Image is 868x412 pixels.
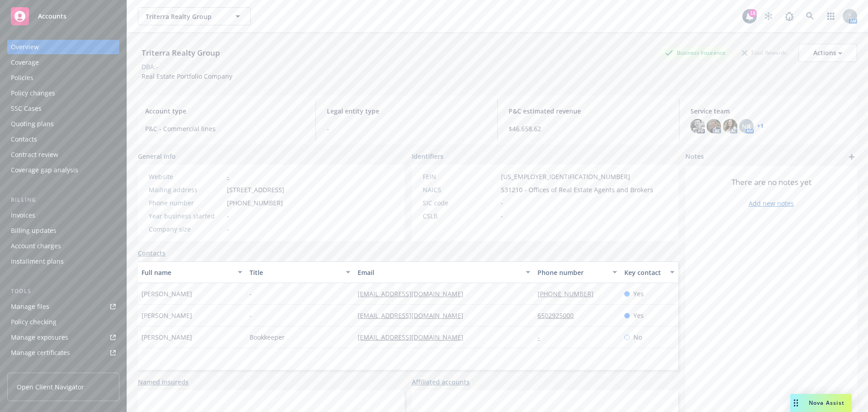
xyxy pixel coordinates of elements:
[633,289,644,298] span: Yes
[145,124,305,133] span: P&C - Commercial lines
[7,117,119,131] a: Quoting plans
[801,7,819,25] a: Search
[690,106,850,116] span: Service team
[149,185,223,194] div: Mailing address
[138,152,176,161] span: General info
[7,299,119,314] a: Manage files
[11,40,39,54] div: Overview
[534,261,620,283] button: Phone number
[723,119,737,133] img: photo
[358,333,471,341] a: [EMAIL_ADDRESS][DOMAIN_NAME]
[7,101,119,116] a: SSC Cases
[412,377,470,387] a: Affiliated accounts
[142,62,158,71] div: DBA: -
[7,346,119,360] a: Manage certificates
[11,361,57,375] div: Manage claims
[11,163,78,177] div: Coverage gap analysis
[11,299,49,314] div: Manage files
[246,261,354,283] button: Title
[501,185,653,194] span: 531210 - Offices of Real Estate Agents and Brokers
[142,289,192,298] span: [PERSON_NAME]
[7,86,119,100] a: Policy changes
[354,261,534,283] button: Email
[7,195,119,204] div: Billing
[11,147,58,162] div: Contract review
[327,124,486,133] span: -
[7,4,119,29] a: Accounts
[790,394,852,412] button: Nova Assist
[7,361,119,375] a: Manage claims
[149,224,223,234] div: Company size
[633,332,642,342] span: No
[7,330,119,345] a: Manage exposures
[7,315,119,329] a: Policy checking
[11,132,37,147] div: Contacts
[38,13,66,20] span: Accounts
[7,132,119,147] a: Contacts
[11,117,54,131] div: Quoting plans
[780,7,798,25] a: Report a Bug
[7,208,119,223] a: Invoices
[790,394,802,412] div: Drag to move
[509,106,668,116] span: P&C estimated revenue
[11,71,33,85] div: Policies
[501,198,503,208] span: -
[660,47,730,58] div: Business Insurance
[11,101,42,116] div: SSC Cases
[227,198,283,208] span: [PHONE_NUMBER]
[227,185,284,194] span: [STREET_ADDRESS]
[138,248,165,258] a: Contacts
[7,223,119,238] a: Billing updates
[538,311,581,320] a: 6502925000
[813,44,842,62] div: Actions
[798,44,857,62] button: Actions
[142,72,232,81] span: Real Estate Portfolio Company
[538,268,607,277] div: Phone number
[538,289,601,298] a: [PHONE_NUMBER]
[624,268,665,277] div: Key contact
[145,106,305,116] span: Account type
[149,198,223,208] div: Phone number
[509,124,668,133] span: $46,658.62
[227,172,229,181] a: -
[731,177,811,188] span: There are no notes yet
[7,254,119,269] a: Installment plans
[358,268,520,277] div: Email
[501,211,503,221] span: -
[7,239,119,253] a: Account charges
[146,12,224,21] span: Triterra Realty Group
[685,152,704,162] span: Notes
[423,185,497,194] div: NAICS
[149,211,223,221] div: Year business started
[138,377,189,387] a: Named insureds
[327,106,486,116] span: Legal entity type
[423,172,497,181] div: FEIN
[11,330,68,345] div: Manage exposures
[690,119,705,133] img: photo
[142,332,192,342] span: [PERSON_NAME]
[707,119,721,133] img: photo
[227,224,229,234] span: -
[149,172,223,181] div: Website
[423,211,497,221] div: CSLB
[7,55,119,70] a: Coverage
[11,346,70,360] div: Manage certificates
[621,261,678,283] button: Key contact
[759,7,778,25] a: Stop snowing
[358,311,471,320] a: [EMAIL_ADDRESS][DOMAIN_NAME]
[757,123,764,129] a: +1
[11,254,64,269] div: Installment plans
[138,261,246,283] button: Full name
[11,223,57,238] div: Billing updates
[17,382,84,392] span: Open Client Navigator
[250,311,252,320] span: -
[11,239,61,253] div: Account charges
[423,198,497,208] div: SIC code
[501,172,630,181] span: [US_EMPLOYER_IDENTIFICATION_NUMBER]
[737,47,791,58] div: Total Rewards
[7,287,119,296] div: Tools
[11,86,55,100] div: Policy changes
[742,122,751,131] span: NR
[250,268,340,277] div: Title
[538,333,547,341] a: -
